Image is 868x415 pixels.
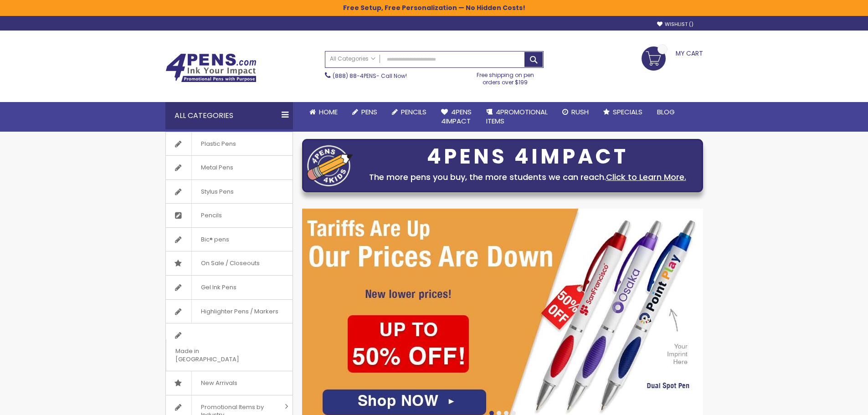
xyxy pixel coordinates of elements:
a: Specials [596,102,650,122]
a: Made in [GEOGRAPHIC_DATA] [166,323,293,371]
div: Free shipping on pen orders over $199 [467,68,544,86]
span: Pens [361,107,377,117]
span: 4PROMOTIONAL ITEMS [486,107,548,126]
a: Pens [345,102,385,122]
a: Highlighter Pens / Markers [166,300,293,323]
div: The more pens you buy, the more students we can reach. [357,171,698,184]
a: 4Pens4impact [434,102,479,132]
span: New Arrivals [191,371,247,395]
a: Home [302,102,345,122]
a: Click to Learn More. [606,171,686,183]
a: 4PROMOTIONALITEMS [479,102,555,132]
span: Plastic Pens [191,132,245,156]
a: Pencils [385,102,434,122]
a: New Arrivals [166,371,293,395]
span: All Categories [330,55,375,62]
a: Gel Ink Pens [166,276,293,299]
a: All Categories [325,51,380,67]
a: Wishlist [657,21,693,28]
a: Plastic Pens [166,132,293,156]
span: 4Pens 4impact [441,107,472,126]
span: Made in [GEOGRAPHIC_DATA] [166,339,270,371]
span: Home [319,107,338,117]
span: On Sale / Closeouts [191,251,269,275]
a: Metal Pens [166,156,293,179]
img: four_pen_logo.png [307,145,353,186]
a: Stylus Pens [166,180,293,204]
span: Highlighter Pens / Markers [191,300,288,323]
span: Pencils [401,107,426,117]
span: Pencils [191,204,231,227]
span: Metal Pens [191,156,242,179]
a: Bic® pens [166,228,293,251]
span: Specials [613,107,642,117]
a: Pencils [166,204,293,227]
span: Blog [657,107,675,117]
a: (888) 88-4PENS [333,72,376,80]
img: 4Pens Custom Pens and Promotional Products [165,53,257,82]
a: Blog [650,102,682,122]
span: Gel Ink Pens [191,276,246,299]
span: - Call Now! [333,72,407,80]
div: All Categories [165,102,293,129]
a: Rush [555,102,596,122]
span: Rush [571,107,589,117]
span: Bic® pens [191,228,238,251]
span: Stylus Pens [191,180,243,204]
div: 4PENS 4IMPACT [357,147,698,166]
a: On Sale / Closeouts [166,251,293,275]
